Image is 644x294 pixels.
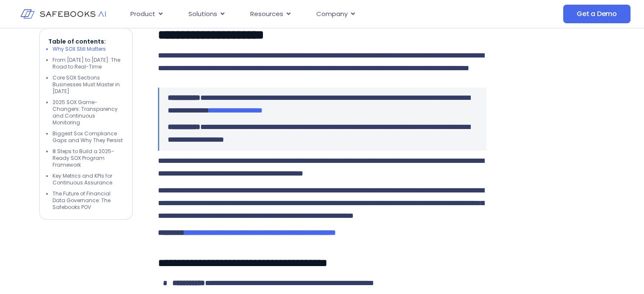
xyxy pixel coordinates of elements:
[130,9,155,19] span: Product
[577,10,617,18] span: Get a Demo
[53,190,124,211] li: The Future of Financial Data Governance: The Safebooks POV
[124,6,490,22] nav: Menu
[53,74,124,95] li: Core SOX Sections Businesses Must Master in [DATE]
[53,130,124,144] li: Biggest Sox Compliance Gaps and Why They Persist
[53,99,124,126] li: 2025 SOX Game-Changers: Transparency and Continuous Monitoring
[316,9,348,19] span: Company
[53,46,124,52] li: Why SOX Still Matters
[563,5,630,23] a: Get a Demo
[250,9,283,19] span: Resources
[53,148,124,168] li: 8 Steps to Build a 2025-Ready SOX Program Framework
[48,37,124,46] p: Table of contents:
[124,6,490,22] div: Menu Toggle
[53,173,124,186] li: Key Metrics and KPIs for Continuous Assurance
[188,9,217,19] span: Solutions
[53,57,124,70] li: From [DATE] to [DATE]: The Road to Real-Time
